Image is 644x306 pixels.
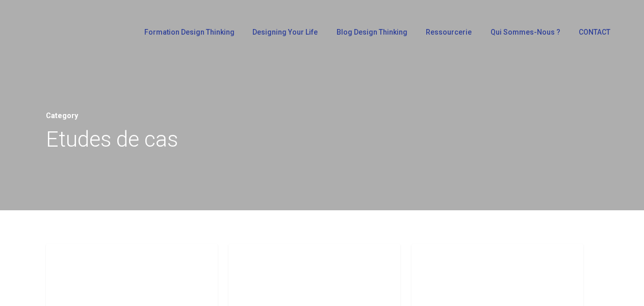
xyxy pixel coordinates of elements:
[574,29,614,43] a: CONTACT
[252,28,318,36] span: Designing Your Life
[337,28,407,36] span: Blog Design Thinking
[579,28,610,36] span: CONTACT
[422,254,488,266] a: Etudes de cas
[491,28,560,36] span: Qui sommes-nous ?
[46,124,598,155] h1: Etudes de cas
[239,254,305,266] a: Etudes de cas
[144,28,235,36] span: Formation Design Thinking
[485,29,563,43] a: Qui sommes-nous ?
[331,29,410,43] a: Blog Design Thinking
[56,254,123,266] a: Etudes de cas
[139,29,237,43] a: Formation Design Thinking
[421,29,475,43] a: Ressourcerie
[247,29,321,43] a: Designing Your Life
[426,28,472,36] span: Ressourcerie
[46,112,78,120] span: Category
